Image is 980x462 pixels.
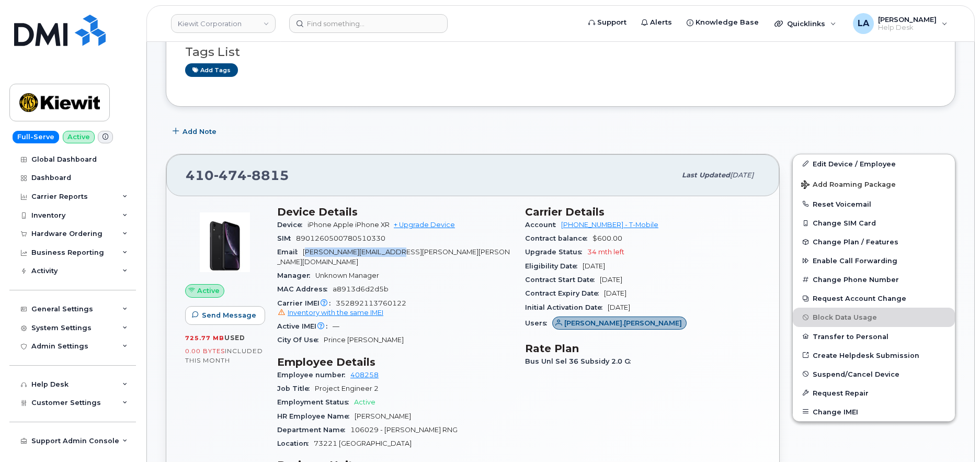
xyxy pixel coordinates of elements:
span: Project Engineer 2 [315,385,379,392]
span: LA [858,17,869,30]
span: [PERSON_NAME].[PERSON_NAME] [564,318,682,328]
span: Inventory with the same IMEI [288,309,383,317]
span: Add Roaming Package [801,181,896,190]
span: Users [525,319,552,327]
button: Request Repair [793,384,955,402]
img: image20231002-3703462-1qb80zy.jpeg [193,211,256,274]
span: [DATE] [608,303,630,311]
span: Employment Status [277,398,354,406]
span: Support [597,17,626,28]
span: Send Message [202,310,256,320]
a: Create Helpdesk Submission [793,346,955,365]
span: 352892113760122 [277,299,512,318]
button: Change Phone Number [793,270,955,289]
span: Contract Start Date [525,276,600,284]
span: Knowledge Base [696,17,759,28]
span: Contract balance [525,234,592,242]
h3: Rate Plan [525,342,760,355]
a: Edit Device / Employee [793,154,955,173]
span: [PERSON_NAME] [878,15,937,24]
button: Request Account Change [793,289,955,308]
button: Change Plan / Features [793,232,955,251]
input: Find something... [289,14,448,33]
span: 725.77 MB [185,334,224,342]
span: Alerts [650,17,672,28]
span: [PERSON_NAME][EMAIL_ADDRESS][PERSON_NAME][PERSON_NAME][DOMAIN_NAME] [277,248,510,265]
span: Eligibility Date [525,262,583,270]
span: Add Note [183,127,216,137]
span: SIM [277,234,296,242]
span: Active [197,286,220,296]
button: Transfer to Personal [793,327,955,346]
span: Email [277,248,303,256]
span: Active IMEI [277,322,333,330]
span: Contract Expiry Date [525,289,604,297]
span: — [333,322,339,330]
h3: Employee Details [277,356,512,368]
span: used [224,334,245,342]
span: Help Desk [878,24,937,32]
a: Knowledge Base [679,12,766,33]
span: Unknown Manager [315,272,379,279]
span: City Of Use [277,336,324,344]
span: Enable Call Forwarding [813,257,897,265]
a: 408258 [350,371,379,379]
span: Upgrade Status [525,248,587,256]
div: Quicklinks [767,13,844,34]
a: + Upgrade Device [394,221,455,229]
span: MAC Address [277,285,333,293]
button: Enable Call Forwarding [793,251,955,270]
a: [PERSON_NAME].[PERSON_NAME] [552,319,687,327]
span: included this month [185,347,263,364]
span: 34 mth left [587,248,624,256]
button: Send Message [185,306,265,325]
button: Change IMEI [793,402,955,421]
span: Account [525,221,561,229]
span: iPhone Apple iPhone XR [307,221,390,229]
a: Inventory with the same IMEI [277,309,383,317]
button: Reset Voicemail [793,195,955,213]
button: Add Roaming Package [793,173,955,195]
h3: Tags List [185,46,936,59]
span: Department Name [277,426,350,434]
span: Initial Activation Date [525,303,608,311]
span: HR Employee Name [277,412,355,420]
span: Device [277,221,307,229]
span: Active [354,398,375,406]
span: [DATE] [730,171,754,179]
a: Add tags [185,63,238,76]
span: Change Plan / Features [813,238,898,246]
a: [PHONE_NUMBER] - T-Mobile [561,221,658,229]
span: 474 [214,167,247,183]
span: 73221 [GEOGRAPHIC_DATA] [314,440,412,447]
span: Prince [PERSON_NAME] [324,336,404,344]
iframe: Messenger Launcher [935,416,972,454]
button: Suspend/Cancel Device [793,365,955,384]
span: Manager [277,272,315,279]
span: Carrier IMEI [277,299,336,307]
span: Quicklinks [787,19,825,28]
a: Alerts [634,12,679,33]
span: Bus Unl Sel 36 Subsidy 2.0 G [525,357,636,365]
span: 8901260500780510330 [296,234,385,242]
span: Last updated [682,171,730,179]
span: [DATE] [583,262,605,270]
span: a8913d6d2d5b [333,285,389,293]
h3: Carrier Details [525,206,760,218]
span: 106029 - [PERSON_NAME] RNG [350,426,458,434]
span: Job Title [277,385,315,392]
h3: Device Details [277,206,512,218]
span: 0.00 Bytes [185,347,225,355]
a: Kiewit Corporation [171,14,276,33]
a: Support [581,12,634,33]
span: Suspend/Cancel Device [813,370,899,378]
span: Employee number [277,371,350,379]
span: 410 [186,167,289,183]
button: Add Note [166,122,225,141]
span: [PERSON_NAME] [355,412,411,420]
span: [DATE] [604,289,626,297]
div: Lanette Aparicio [846,13,955,34]
span: 8815 [247,167,289,183]
button: Block Data Usage [793,308,955,326]
span: Location [277,440,314,447]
